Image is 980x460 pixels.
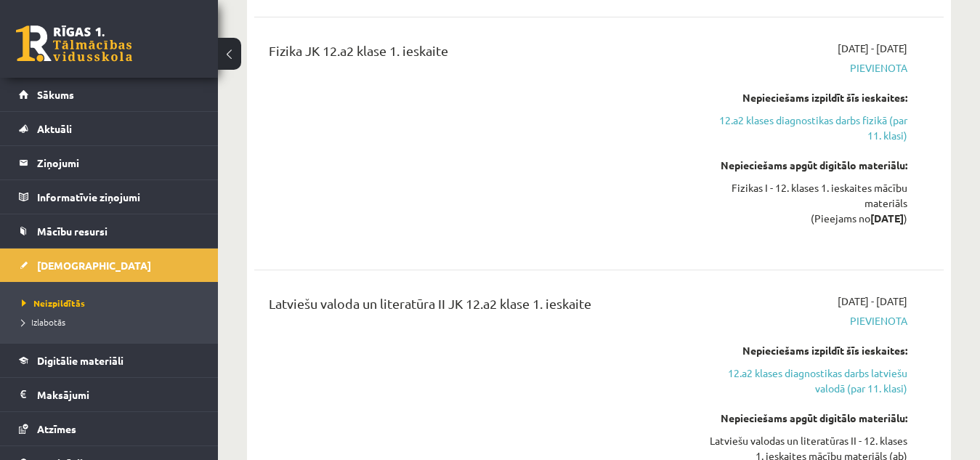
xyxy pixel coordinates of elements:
a: Sākums [19,78,200,111]
a: Ziņojumi [19,146,200,179]
a: Neizpildītās [22,296,203,310]
a: 12.a2 klases diagnostikas darbs latviešu valodā (par 11. klasi) [709,366,907,396]
a: Izlabotās [22,315,203,328]
legend: Informatīvie ziņojumi [37,180,200,214]
a: [DEMOGRAPHIC_DATA] [19,249,200,282]
legend: Ziņojumi [37,146,200,179]
span: Aktuāli [37,122,72,135]
a: Informatīvie ziņojumi [19,180,200,214]
div: Nepieciešams izpildīt šīs ieskaites: [709,343,907,358]
div: Nepieciešams apgūt digitālo materiālu: [709,411,907,426]
div: Fizikas I - 12. klases 1. ieskaites mācību materiāls (Pieejams no ) [709,180,907,226]
span: Pievienota [709,60,907,76]
div: Fizika JK 12.a2 klase 1. ieskaite [269,41,687,68]
span: Neizpildītās [22,297,85,309]
a: Maksājumi [19,378,200,411]
span: Mācību resursi [37,225,108,238]
span: [DEMOGRAPHIC_DATA] [37,259,151,272]
strong: [DATE] [870,211,904,225]
a: Mācību resursi [19,214,200,248]
div: Latviešu valoda un literatūra II JK 12.a2 klase 1. ieskaite [269,294,687,320]
span: Atzīmes [37,422,76,435]
a: Rīgas 1. Tālmācības vidusskola [16,25,132,62]
a: Aktuāli [19,112,200,145]
div: Nepieciešams apgūt digitālo materiālu: [709,158,907,173]
div: Nepieciešams izpildīt šīs ieskaites: [709,90,907,105]
a: 12.a2 klases diagnostikas darbs fizikā (par 11. klasi) [709,113,907,143]
span: Sākums [37,88,74,101]
span: Pievienota [709,313,907,328]
span: [DATE] - [DATE] [838,294,907,309]
a: Atzīmes [19,412,200,445]
legend: Maksājumi [37,378,200,411]
span: Izlabotās [22,316,65,328]
span: [DATE] - [DATE] [838,41,907,56]
a: Digitālie materiāli [19,344,200,377]
span: Digitālie materiāli [37,354,123,367]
